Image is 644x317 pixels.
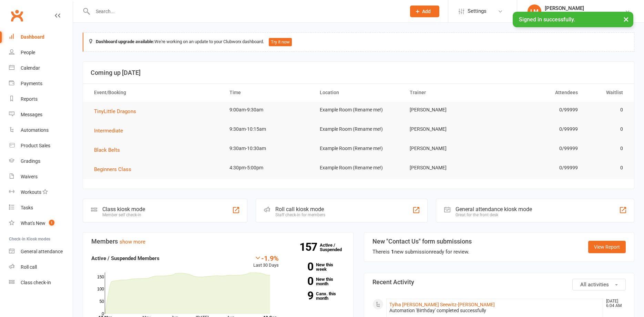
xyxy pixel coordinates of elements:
[9,76,73,91] a: Payments
[289,290,313,301] strong: 9
[120,239,145,245] a: show more
[21,34,44,40] div: Dashboard
[391,249,394,255] strong: 1
[389,302,495,307] a: Tylha [PERSON_NAME] Seewitz-[PERSON_NAME]
[314,121,404,137] td: Example Room (Rename me!)
[545,5,625,11] div: [PERSON_NAME]
[9,45,73,60] a: People
[494,160,584,176] td: 0/99999
[620,12,632,27] button: ×
[403,160,494,176] td: [PERSON_NAME]
[9,275,73,290] a: Class kiosk mode
[275,212,325,217] div: Staff check-in for members
[94,127,128,135] button: Intermediate
[21,249,63,254] div: General attendance
[21,158,40,164] div: Gradings
[456,206,532,212] div: General attendance kiosk mode
[9,259,73,275] a: Roll call
[94,128,123,134] span: Intermediate
[403,102,494,118] td: [PERSON_NAME]
[9,122,73,138] a: Automations
[9,107,73,122] a: Messages
[9,60,73,76] a: Calendar
[320,238,350,257] a: 157Active / Suspended
[584,121,629,137] td: 0
[83,32,634,52] div: We're working on an update to your Clubworx dashboard.
[21,50,35,55] div: People
[9,91,73,107] a: Reports
[9,169,73,185] a: Waivers
[494,102,584,118] td: 0/99999
[21,143,50,148] div: Product Sales
[314,160,404,176] td: Example Room (Rename me!)
[94,107,141,116] button: TinyLittle Dragons
[289,261,313,272] strong: 0
[21,220,45,226] div: What's New
[91,238,345,245] h3: Members
[94,108,136,115] span: TinyLittle Dragons
[88,84,223,101] th: Event/Booking
[289,262,345,271] a: 0New this week
[223,102,314,118] td: 9:00am-9:30am
[223,140,314,157] td: 9:30am-10:30am
[91,69,626,76] h3: Coming up [DATE]
[372,248,472,256] div: There is new submission ready for review.
[372,238,472,245] h3: New "Contact Us" form submissions
[21,189,41,195] div: Workouts
[9,29,73,45] a: Dashboard
[584,102,629,118] td: 0
[9,216,73,231] a: What's New1
[91,255,160,261] strong: Active / Suspended Members
[21,264,37,270] div: Roll call
[422,9,431,14] span: Add
[584,160,629,176] td: 0
[223,84,314,101] th: Time
[94,166,131,172] span: Beginners Class
[584,84,629,101] th: Waitlist
[8,7,25,24] a: Clubworx
[223,160,314,176] td: 4:30pm-5:00pm
[9,200,73,216] a: Tasks
[314,102,404,118] td: Example Room (Rename me!)
[584,140,629,157] td: 0
[102,206,145,212] div: Class kiosk mode
[403,121,494,137] td: [PERSON_NAME]
[21,174,38,179] div: Waivers
[545,11,625,18] div: Success Martial Arts - Lismore Karate
[49,220,54,226] span: 1
[403,84,494,101] th: Trainer
[9,138,73,153] a: Product Sales
[21,280,51,285] div: Class check-in
[253,254,279,269] div: Last 30 Days
[94,146,125,154] button: Black Belts
[289,276,313,286] strong: 0
[580,281,609,288] span: All activities
[91,7,401,16] input: Search...
[94,165,136,174] button: Beginners Class
[588,241,626,253] a: View Report
[253,254,279,262] div: -1.9%
[314,140,404,157] td: Example Room (Rename me!)
[299,242,320,252] strong: 157
[572,279,626,290] button: All activities
[494,84,584,101] th: Attendees
[223,121,314,137] td: 9:30am-10:15am
[96,39,154,44] strong: Dashboard upgrade available:
[21,81,42,86] div: Payments
[21,96,38,102] div: Reports
[21,112,42,117] div: Messages
[94,147,120,153] span: Black Belts
[494,140,584,157] td: 0/99999
[389,308,600,314] div: Automation 'Birthday' completed successfully
[403,140,494,157] td: [PERSON_NAME]
[468,3,487,19] span: Settings
[410,6,439,17] button: Add
[289,291,345,300] a: 9Canx. this month
[372,279,626,286] h3: Recent Activity
[9,244,73,259] a: General attendance kiosk mode
[528,4,541,18] div: LM
[102,212,145,217] div: Member self check-in
[289,277,345,286] a: 0New this month
[314,84,404,101] th: Location
[9,185,73,200] a: Workouts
